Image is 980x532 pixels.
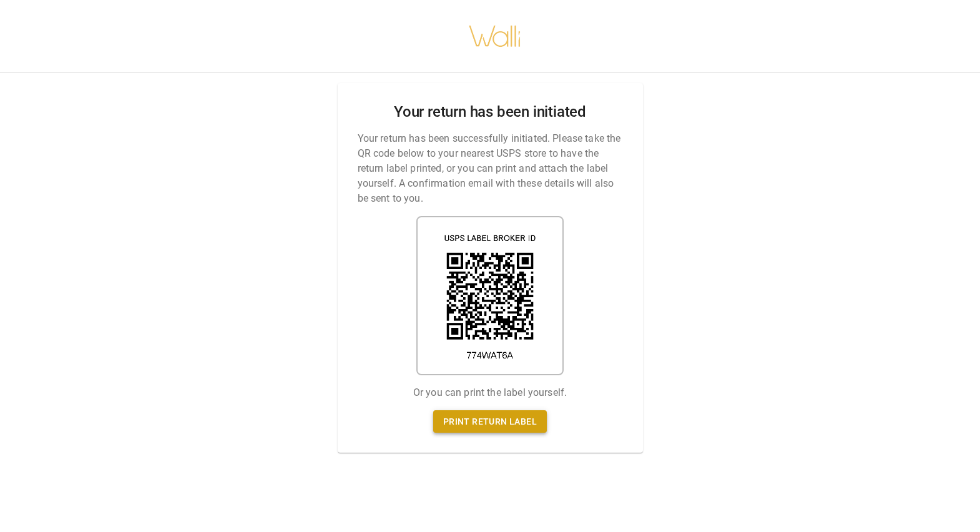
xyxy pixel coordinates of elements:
h2: Your return has been initiated [394,103,586,121]
p: Your return has been successfully initiated. Please take the QR code below to your nearest USPS s... [358,131,623,206]
img: shipping label qr code [416,216,564,375]
img: walli-inc.myshopify.com [468,9,522,63]
p: Or you can print the label yourself. [413,385,567,400]
a: Print return label [433,410,547,433]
